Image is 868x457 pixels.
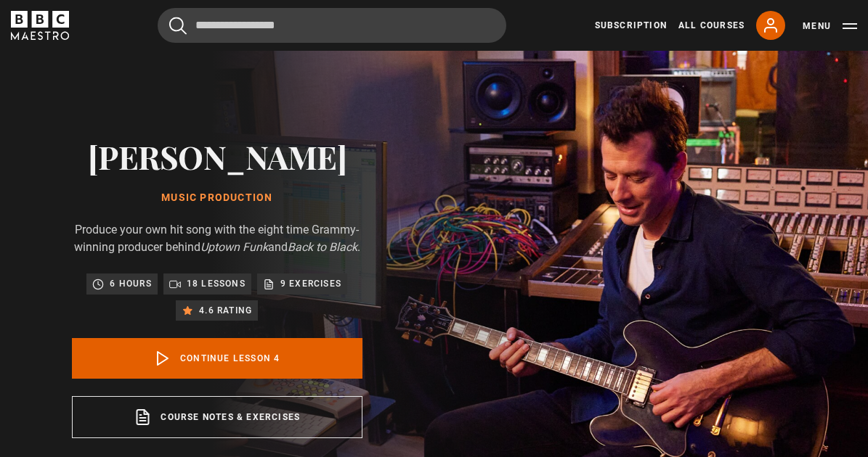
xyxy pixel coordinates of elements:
a: All Courses [678,19,745,32]
i: Uptown Funk [200,240,268,254]
p: 4.6 rating [199,303,252,318]
a: Continue lesson 4 [72,338,362,379]
p: 18 lessons [187,276,246,291]
p: 6 hours [110,276,151,291]
p: 9 exercises [280,276,341,291]
button: Toggle navigation [803,19,857,33]
p: Produce your own hit song with the eight time Grammy-winning producer behind and . [72,221,362,256]
h2: [PERSON_NAME] [72,138,362,175]
input: Search [158,8,506,43]
a: Subscription [595,19,667,32]
a: Course notes & exercises [72,396,362,438]
svg: BBC Maestro [11,11,69,40]
i: Back to Black [288,240,357,254]
button: Submit the search query [169,17,187,35]
h1: Music Production [72,192,362,204]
